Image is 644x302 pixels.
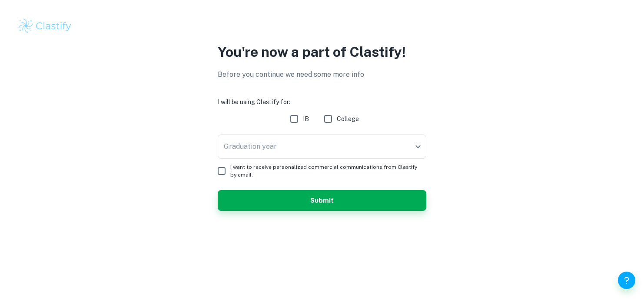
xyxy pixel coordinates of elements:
a: Clastify logo [17,17,627,35]
img: Clastify logo [17,17,73,35]
h6: I will be using Clastify for: [218,97,426,107]
button: Help and Feedback [618,272,635,289]
p: Before you continue we need some more info [218,69,426,80]
span: I want to receive personalized commercial communications from Clastify by email. [230,163,419,179]
p: You're now a part of Clastify! [218,42,426,62]
span: IB [303,114,309,124]
span: College [337,114,359,124]
button: Submit [218,190,426,211]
